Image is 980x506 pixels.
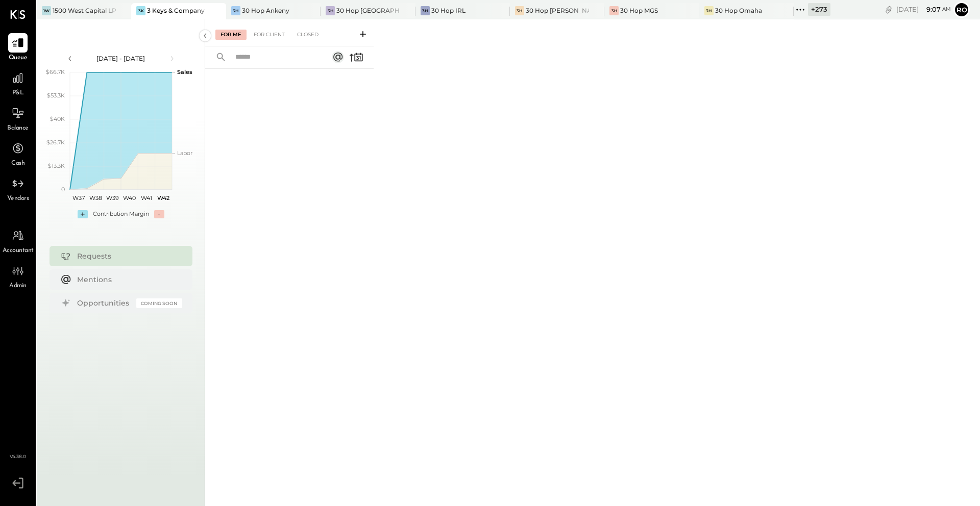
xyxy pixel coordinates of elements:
[77,298,131,308] div: Opportunities
[177,68,192,75] text: Sales
[515,6,524,15] div: 3H
[48,162,65,169] text: $13.3K
[1,104,35,133] a: Balance
[1,68,35,98] a: P&L
[78,210,88,218] div: +
[231,6,240,15] div: 3H
[3,246,34,256] span: Accountant
[215,30,247,40] div: For Me
[431,6,465,15] div: 30 Hop IRL
[292,30,324,40] div: Closed
[336,6,400,15] div: 30 Hop [GEOGRAPHIC_DATA]
[609,6,619,15] div: 3H
[12,89,24,98] span: P&L
[1,261,35,291] a: Admin
[72,194,84,201] text: W37
[242,6,289,15] div: 30 Hop Ankeny
[157,194,169,201] text: W42
[154,210,164,218] div: -
[7,124,29,133] span: Balance
[715,6,762,15] div: 30 Hop Omaha
[249,30,290,40] div: For Client
[50,115,65,122] text: $40K
[421,6,430,15] div: 3H
[77,251,177,261] div: Requests
[620,6,658,15] div: 30 Hop MGS
[1,33,35,63] a: Queue
[136,298,182,308] div: Coming Soon
[1,174,35,204] a: Vendors
[46,68,65,75] text: $66.7K
[177,149,192,157] text: Labor
[61,186,65,193] text: 0
[89,194,102,201] text: W38
[42,6,51,15] div: 1W
[77,274,177,285] div: Mentions
[78,54,164,63] div: [DATE] - [DATE]
[123,194,136,201] text: W40
[1,139,35,168] a: Cash
[53,6,116,15] div: 1500 West Capital LP
[1,226,35,256] a: Accountant
[326,6,335,15] div: 3H
[136,6,145,15] div: 3K
[147,6,205,15] div: 3 Keys & Company
[11,159,24,168] span: Cash
[7,194,29,204] span: Vendors
[884,4,894,15] div: copy link
[106,194,118,201] text: W39
[9,282,27,291] span: Admin
[93,210,149,218] div: Contribution Margin
[9,54,28,63] span: Queue
[141,194,152,201] text: W41
[47,92,65,99] text: $53.3K
[896,5,951,14] div: [DATE]
[704,6,714,15] div: 3H
[808,3,830,16] div: + 273
[953,2,970,18] button: Ro
[46,139,65,146] text: $26.7K
[526,6,589,15] div: 30 Hop [PERSON_NAME] Summit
